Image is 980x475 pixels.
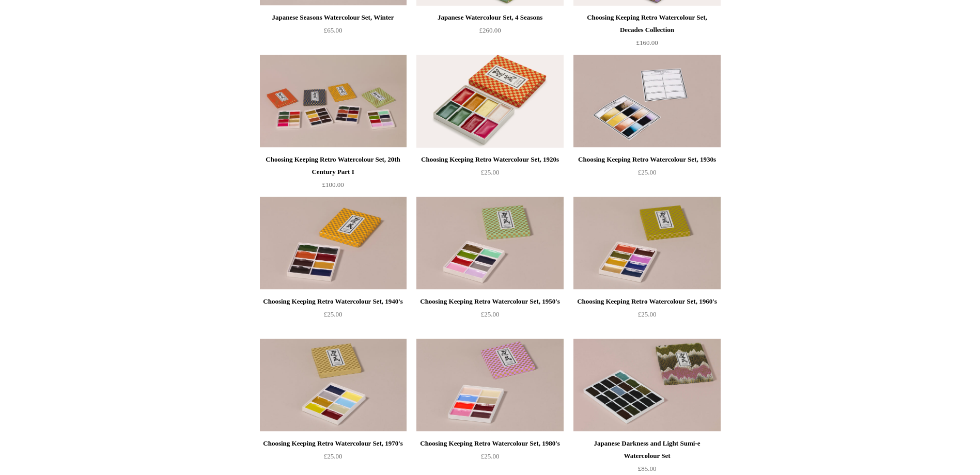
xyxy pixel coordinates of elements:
[416,55,563,148] a: Choosing Keeping Retro Watercolour Set, 1920s Choosing Keeping Retro Watercolour Set, 1920s
[573,197,720,290] img: Choosing Keeping Retro Watercolour Set, 1960's
[419,295,561,308] div: Choosing Keeping Retro Watercolour Set, 1950's
[576,437,718,462] div: Japanese Darkness and Light Sumi-e Watercolour Set
[573,339,720,432] a: Japanese Darkness and Light Sumi-e Watercolour Set Japanese Darkness and Light Sumi-e Watercolour...
[573,197,720,290] a: Choosing Keeping Retro Watercolour Set, 1960's Choosing Keeping Retro Watercolour Set, 1960's
[479,26,501,34] span: £260.00
[416,197,563,290] a: Choosing Keeping Retro Watercolour Set, 1950's Choosing Keeping Retro Watercolour Set, 1950's
[322,181,344,188] span: £100.00
[573,11,720,54] a: Choosing Keeping Retro Watercolour Set, Decades Collection £160.00
[638,465,657,472] span: £85.00
[260,295,407,338] a: Choosing Keeping Retro Watercolour Set, 1940's £25.00
[416,339,563,432] img: Choosing Keeping Retro Watercolour Set, 1980's
[419,437,561,450] div: Choosing Keeping Retro Watercolour Set, 1980's
[573,153,720,196] a: Choosing Keeping Retro Watercolour Set, 1930s £25.00
[262,437,404,450] div: Choosing Keeping Retro Watercolour Set, 1970's
[416,197,563,290] img: Choosing Keeping Retro Watercolour Set, 1950's
[260,197,407,290] a: Choosing Keeping Retro Watercolour Set, 1940's Choosing Keeping Retro Watercolour Set, 1940's
[573,295,720,338] a: Choosing Keeping Retro Watercolour Set, 1960's £25.00
[573,55,720,148] a: Choosing Keeping Retro Watercolour Set, 1930s Choosing Keeping Retro Watercolour Set, 1930s
[260,153,407,196] a: Choosing Keeping Retro Watercolour Set, 20th Century Part I £100.00
[324,26,343,34] span: £65.00
[260,339,407,432] img: Choosing Keeping Retro Watercolour Set, 1970's
[419,153,561,166] div: Choosing Keeping Retro Watercolour Set, 1920s
[416,153,563,196] a: Choosing Keeping Retro Watercolour Set, 1920s £25.00
[419,11,561,24] div: Japanese Watercolour Set, 4 Seasons
[260,55,407,148] a: Choosing Keeping Retro Watercolour Set, 20th Century Part I Choosing Keeping Retro Watercolour Se...
[260,339,407,432] a: Choosing Keeping Retro Watercolour Set, 1970's Choosing Keeping Retro Watercolour Set, 1970's
[638,310,657,318] span: £25.00
[260,55,407,148] img: Choosing Keeping Retro Watercolour Set, 20th Century Part I
[416,339,563,432] a: Choosing Keeping Retro Watercolour Set, 1980's Choosing Keeping Retro Watercolour Set, 1980's
[262,295,404,308] div: Choosing Keeping Retro Watercolour Set, 1940's
[324,310,343,318] span: £25.00
[416,11,563,54] a: Japanese Watercolour Set, 4 Seasons £260.00
[262,11,404,24] div: Japanese Seasons Watercolour Set, Winter
[481,168,500,176] span: £25.00
[576,11,718,36] div: Choosing Keeping Retro Watercolour Set, Decades Collection
[260,197,407,290] img: Choosing Keeping Retro Watercolour Set, 1940's
[416,55,563,148] img: Choosing Keeping Retro Watercolour Set, 1920s
[636,39,658,46] span: £160.00
[416,295,563,338] a: Choosing Keeping Retro Watercolour Set, 1950's £25.00
[576,153,718,166] div: Choosing Keeping Retro Watercolour Set, 1930s
[481,452,500,460] span: £25.00
[260,11,407,54] a: Japanese Seasons Watercolour Set, Winter £65.00
[481,310,500,318] span: £25.00
[262,153,404,178] div: Choosing Keeping Retro Watercolour Set, 20th Century Part I
[576,295,718,308] div: Choosing Keeping Retro Watercolour Set, 1960's
[638,168,657,176] span: £25.00
[324,452,343,460] span: £25.00
[573,55,720,148] img: Choosing Keeping Retro Watercolour Set, 1930s
[573,339,720,432] img: Japanese Darkness and Light Sumi-e Watercolour Set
